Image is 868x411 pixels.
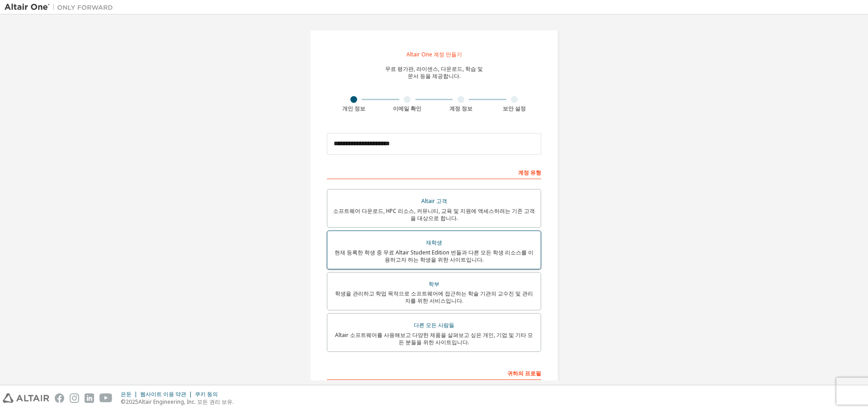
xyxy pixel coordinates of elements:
font: Altair 소프트웨어를 사용해보고 다양한 제품을 살펴보고 싶은 개인, 기업 및 기타 모든 분들을 위한 사이트입니다. [335,331,533,346]
font: 소프트웨어 다운로드, HPC 리소스, 커뮤니티, 교육 및 지원에 액세스하려는 기존 고객을 대상으로 합니다. [333,207,535,222]
font: 다른 모든 사람들 [414,321,454,329]
font: 무료 평가판, 라이센스, 다운로드, 학습 및 [385,65,483,73]
img: facebook.svg [55,393,64,403]
font: 2025 [126,398,138,406]
img: 알타이르 원 [5,3,118,12]
font: 현재 등록한 학생 중 무료 Altair Student Edition 번들과 다른 모든 학생 리소스를 이용하고자 하는 학생을 위한 사이트입니다. [335,249,533,263]
font: Altair One 계정 만들기 [406,51,462,58]
img: instagram.svg [70,393,79,403]
font: 학생을 관리하고 학업 목적으로 소프트웨어에 접근하는 학술 기관의 교수진 및 관리자를 위한 서비스입니다. [335,290,533,305]
font: 개인 정보 [342,105,365,112]
font: 계정 유형 [518,169,541,176]
font: © [121,398,126,406]
font: 학부 [429,280,439,288]
font: 계정 정보 [449,105,472,112]
font: 귀하의 프로필 [507,369,541,377]
font: 재학생 [426,239,442,246]
font: 은둔 [121,390,132,398]
font: 이메일 확인 [393,105,421,112]
font: 보안 설정 [503,105,526,112]
font: 쿠키 동의 [195,390,218,398]
font: Altair 고객 [421,197,447,205]
img: altair_logo.svg [3,393,49,403]
img: linkedin.svg [85,393,94,403]
font: 문서 등을 제공합니다. [408,72,461,80]
font: Altair Engineering, Inc. 모든 권리 보유. [138,398,234,406]
img: youtube.svg [99,393,113,403]
font: 웹사이트 이용 약관 [140,390,186,398]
